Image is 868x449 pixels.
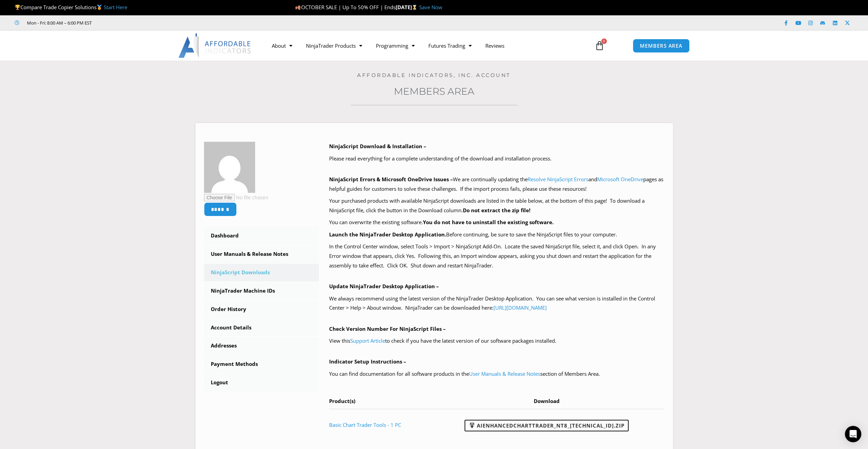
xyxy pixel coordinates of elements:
a: Dashboard [204,227,319,245]
b: NinjaScript Errors & Microsoft OneDrive Issues – [329,176,453,183]
a: MEMBERS AREA [633,39,690,53]
a: Futures Trading [422,38,479,53]
a: User Manuals & Release Notes [469,370,540,377]
img: ⌛ [412,5,417,10]
a: NinjaTrader Products [299,38,369,53]
a: Resolve NinjaScript Errors [528,176,588,183]
img: 🍂 [295,5,300,10]
a: Programming [369,38,422,53]
a: 0 [585,36,615,56]
a: Save Now [419,4,442,11]
b: Update NinjaTrader Desktop Application – [329,283,439,290]
a: Logout [204,374,319,391]
span: Product(s) [329,398,355,404]
a: NinjaScript Downloads [204,264,319,281]
div: Open Intercom Messenger [845,426,861,442]
b: Launch the NinjaTrader Desktop Application. [329,231,446,238]
a: [URL][DOMAIN_NAME] [494,304,547,311]
a: Members Area [394,86,474,97]
b: You do not have to uninstall the existing software. [423,219,554,226]
b: Check Version Number For NinjaScript Files – [329,325,446,332]
a: Affordable Indicators, Inc. Account [357,72,511,78]
a: Basic Chart Trader Tools - 1 PC [329,421,401,428]
img: LogoAI | Affordable Indicators – NinjaTrader [178,33,252,58]
img: 🏆 [15,5,20,10]
span: Compare Trade Copier Solutions [15,4,127,11]
a: Order History [204,300,319,318]
a: Reviews [479,38,511,53]
nav: Account pages [204,227,319,391]
a: NinjaTrader Machine IDs [204,282,319,300]
p: You can find documentation for all software products in the section of Members Area. [329,369,664,379]
a: AIEnhancedChartTrader_NT8_[TECHNICAL_ID].zip [465,420,629,431]
img: 981f0546d1ba4e53201d04596191b196459c2895fb9ce6d24865f1109c87d435 [204,142,255,193]
p: We always recommend using the latest version of the NinjaTrader Desktop Application. You can see ... [329,294,664,313]
span: 0 [601,38,607,44]
strong: [DATE] [395,4,419,11]
b: Do not extract the zip file! [463,207,530,214]
p: We are continually updating the and pages as helpful guides for customers to solve these challeng... [329,175,664,194]
p: Please read everything for a complete understanding of the download and installation process. [329,154,664,164]
span: Download [534,398,560,404]
a: Microsoft OneDrive [597,176,643,183]
iframe: Customer reviews powered by Trustpilot [101,19,204,26]
nav: Menu [265,38,587,53]
b: Indicator Setup Instructions – [329,358,406,365]
a: User Manuals & Release Notes [204,245,319,263]
p: You can overwrite the existing software. [329,218,664,227]
a: Addresses [204,337,319,355]
span: Mon - Fri: 8:00 AM – 6:00 PM EST [25,19,92,27]
a: Support Article [350,337,385,344]
p: View this to check if you have the latest version of our software packages installed. [329,336,664,346]
b: NinjaScript Download & Installation – [329,143,426,150]
a: Account Details [204,319,319,337]
span: MEMBERS AREA [640,43,682,48]
p: Before continuing, be sure to save the NinjaScript files to your computer. [329,230,664,239]
a: Start Here [104,4,127,11]
span: OCTOBER SALE | Up To 50% OFF | Ends [295,4,395,11]
a: About [265,38,299,53]
p: Your purchased products with available NinjaScript downloads are listed in the table below, at th... [329,196,664,215]
p: In the Control Center window, select Tools > Import > NinjaScript Add-On. Locate the saved NinjaS... [329,242,664,270]
img: 🥇 [97,5,102,10]
a: Payment Methods [204,355,319,373]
